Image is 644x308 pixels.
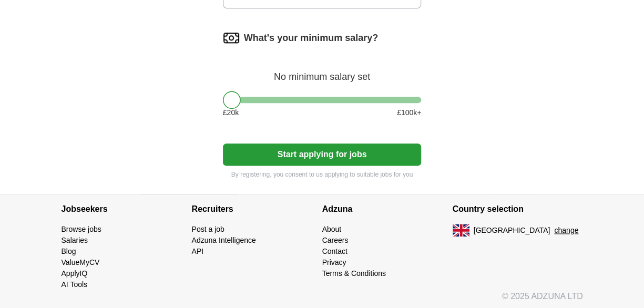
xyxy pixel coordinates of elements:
[453,194,583,224] h4: Country selection
[223,107,239,118] span: £ 20 k
[223,143,422,166] button: Start applying for jobs
[62,225,101,233] a: Browse jobs
[192,225,224,233] a: Post a job
[397,107,421,118] span: £ 100 k+
[322,247,347,255] a: Contact
[62,280,88,289] a: AI Tools
[322,225,342,233] a: About
[322,236,349,244] a: Careers
[192,236,256,244] a: Adzuna Intelligence
[223,170,422,179] p: By registering, you consent to us applying to suitable jobs for you
[62,258,100,266] a: ValueMyCV
[62,236,88,244] a: Salaries
[474,225,550,236] span: [GEOGRAPHIC_DATA]
[62,269,88,278] a: ApplyIQ
[244,31,378,45] label: What's your minimum salary?
[453,224,469,237] img: UK flag
[62,247,76,255] a: Blog
[223,29,240,46] img: salary.png
[322,258,346,266] a: Privacy
[223,59,422,84] div: No minimum salary set
[322,269,386,278] a: Terms & Conditions
[554,225,578,236] button: change
[192,247,204,255] a: API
